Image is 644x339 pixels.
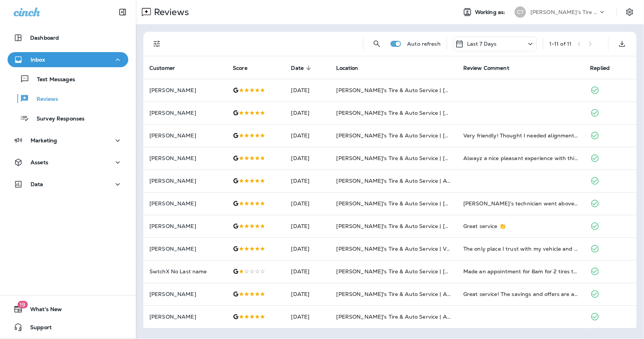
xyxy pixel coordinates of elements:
span: What's New [23,306,62,315]
p: Inbox [31,57,45,63]
td: [DATE] [285,79,330,102]
span: [PERSON_NAME]'s Tire & Auto Service | Ambassador [337,313,476,320]
button: Inbox [8,52,128,67]
p: Reviews [151,6,189,18]
span: Date [291,65,304,71]
span: [PERSON_NAME]'s Tire & Auto Service | [GEOGRAPHIC_DATA][PERSON_NAME] [337,132,549,139]
td: [DATE] [285,102,330,124]
button: Data [8,177,128,192]
p: Last 7 Days [467,41,497,47]
span: [PERSON_NAME]'s Tire & Auto Service | [GEOGRAPHIC_DATA] [337,87,502,94]
p: Marketing [31,137,57,143]
button: Support [8,320,128,335]
p: SwtchX No Last name [149,268,221,274]
span: Support [23,324,52,333]
p: [PERSON_NAME] [149,155,221,161]
span: Date [291,65,314,71]
span: Review Comment [463,65,519,71]
span: [PERSON_NAME]'s Tire & Auto Service | [PERSON_NAME] [337,200,490,207]
span: Location [337,65,358,71]
p: [PERSON_NAME]'s Tire & Auto [530,9,598,15]
span: [PERSON_NAME]'s Tire & Auto Service | [GEOGRAPHIC_DATA] [337,268,502,275]
button: Collapse Sidebar [112,5,133,20]
span: 19 [17,301,28,308]
p: [PERSON_NAME] [149,223,221,229]
span: Customer [149,65,185,71]
span: Replied [590,65,610,71]
span: [PERSON_NAME]'s Tire & Auto Service | Ambassador [337,177,476,184]
span: Location [337,65,368,71]
div: Chabill's technician went above to get my car in and repaired when I was having troublewith my ai... [463,200,578,207]
p: [PERSON_NAME] [149,246,221,252]
span: [PERSON_NAME]'s Tire & Auto Service | [GEOGRAPHIC_DATA][PERSON_NAME] [337,223,549,230]
td: [DATE] [285,260,330,283]
div: The only place I trust with my vehicle and everyone there is so nice, polite, and makes you feel ... [463,245,578,253]
button: Assets [8,155,128,170]
button: Text Messages [8,71,128,87]
td: [DATE] [285,215,330,237]
p: [PERSON_NAME] [149,178,221,184]
p: Text Messages [29,76,75,83]
span: [PERSON_NAME]'s Tire & Auto Service | Ambassador [337,291,476,297]
p: Reviews [29,96,58,103]
span: Review Comment [463,65,509,71]
span: Score [233,65,247,71]
p: Data [31,181,43,187]
p: [PERSON_NAME] [149,133,221,139]
button: Filters [149,36,164,51]
td: [DATE] [285,124,330,147]
div: Great service 👏 [463,222,578,230]
span: Working as: [475,9,507,15]
p: Assets [31,159,48,165]
span: [PERSON_NAME]'s Tire & Auto Service | [PERSON_NAME] [337,155,490,162]
p: [PERSON_NAME] [149,291,221,297]
button: Settings [623,5,636,19]
td: [DATE] [285,169,330,192]
p: Dashboard [30,35,59,41]
button: Search Reviews [369,36,384,51]
div: Alwayz a nice pleasant experience with thier service. [463,154,578,162]
button: Export as CSV [615,36,630,51]
span: [PERSON_NAME]'s Tire & Auto Service | [GEOGRAPHIC_DATA] [337,109,502,116]
div: 1 - 11 of 11 [549,41,572,47]
td: [DATE] [285,237,330,260]
span: Replied [590,65,620,71]
span: [PERSON_NAME]'s Tire & Auto Service | Verot [337,245,457,252]
button: 19What's New [8,302,128,317]
p: [PERSON_NAME] [149,314,221,320]
button: Reviews [8,91,128,106]
p: [PERSON_NAME] [149,87,221,93]
p: [PERSON_NAME] [149,200,221,206]
button: Survey Responses [8,110,128,126]
div: Made an appointment for 8am for 2 tires to get changed and change the oil didn’t get my car back ... [463,268,578,275]
div: Great service! The savings and offers are amazing [463,290,578,298]
td: [DATE] [285,192,330,215]
td: [DATE] [285,305,330,328]
span: Score [233,65,257,71]
p: Auto refresh [407,41,441,47]
button: Dashboard [8,30,128,45]
td: [DATE] [285,283,330,305]
button: Marketing [8,133,128,148]
td: [DATE] [285,147,330,169]
div: CT [515,6,526,18]
div: Very friendly! Thought I needed alignment and balance on tires for a truck I had recently purchas... [463,132,578,139]
p: [PERSON_NAME] [149,110,221,116]
span: Customer [149,65,175,71]
p: Survey Responses [29,116,85,123]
